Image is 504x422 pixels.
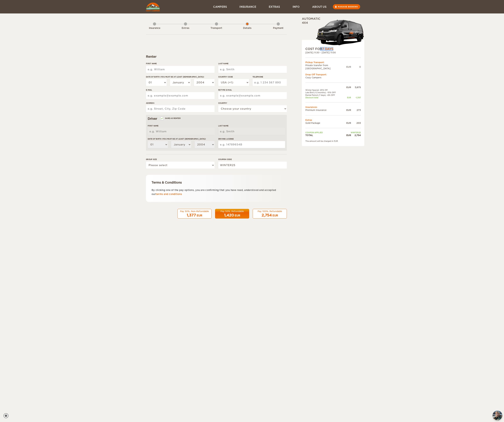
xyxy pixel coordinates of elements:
input: e.g. 14789654B [218,141,285,148]
td: Rental Period (7 days): -8% OFF [305,94,343,96]
div: 203 [351,121,361,124]
div: 0 [351,65,361,68]
div: -1,397 [351,96,361,99]
div: EUR [343,109,351,112]
label: Group size [146,158,215,161]
label: Last Name [218,62,287,65]
label: Country Code [218,76,249,78]
input: e.g. 1 234 567 890 [253,79,287,86]
input: e.g. example@example.com [146,92,215,99]
a: terms and conditions [156,193,182,195]
button: Pay 50%, Non-Refundable 1,377 EUR [177,209,212,219]
label: Address [146,102,215,104]
input: e.g. Street, City, Zip Code [146,105,215,112]
div: Pickup Transport: [305,61,361,64]
div: Renter [146,55,287,59]
input: e.g. William [146,66,215,73]
div: COST FOR [305,47,361,51]
div: Insurance [145,27,164,30]
td: Coupon applied [305,131,343,134]
td: Winter Special -20% Off [305,89,343,91]
div: Extras [176,27,195,30]
div: Payment [269,27,288,30]
input: Same as renter [161,118,163,120]
div: 273 [351,109,361,112]
div: Terms & Conditions [152,180,281,185]
div: EUR [343,96,351,99]
td: Premium Insurance [305,109,343,112]
div: The amount will be charged in EUR [305,140,361,142]
label: Date of birth (You must be at least [DEMOGRAPHIC_DATA]) [146,76,215,78]
span: 2,754 [262,213,272,217]
div: Pay 100%, Refundable [255,210,285,213]
td: Gold Package [305,121,343,124]
td: TOTAL [305,134,343,137]
label: E-mail [146,89,215,91]
p: By clicking one of the pay options, you are confirming that you have read, understood and accepte... [152,188,281,196]
label: Same as renter [161,117,181,120]
div: Transport [207,27,226,30]
label: Telephone [253,76,287,78]
div: 2,754 [351,134,361,137]
div: [DATE] 11:30 - [DATE] 11:00 [305,51,361,54]
td: Private transfer from [GEOGRAPHIC_DATA] [305,64,346,70]
span: 7 Days [322,47,333,51]
span: 1,420 [224,213,234,217]
button: Pay 50%, Refundable 1,420 EUR [215,209,249,219]
div: Automatic 4x4 [302,17,364,47]
div: EUR [272,214,278,217]
td: Discount total [305,96,343,99]
div: 3,675 [351,86,361,89]
button: Pay 100%, Refundable 2,754 EUR [253,209,287,219]
div: Pay 50%, Non-Refundable [180,210,209,213]
input: e.g. William [148,128,215,135]
div: Pay 50%, Refundable [217,210,247,213]
td: Cozy Campers [305,76,361,79]
input: e.g. example@example.com [218,92,287,99]
div: EUR [343,134,351,137]
label: Date of birth (You must be at least [DEMOGRAPHIC_DATA]) [148,138,215,140]
label: First Name [146,62,215,65]
div: EUR [346,65,351,68]
span: 1,377 [187,213,196,217]
img: Cozy Campers [146,3,160,11]
label: First Name [148,124,215,127]
td: Extras [305,119,361,121]
input: e.g. Smith [218,66,287,73]
div: Driver [148,117,285,121]
label: Driving License [218,138,285,140]
img: Freyja at Cozy Campers [493,411,502,420]
div: Drop Off Transport: [305,73,361,76]
div: EUR [343,86,351,89]
button: chat-button [493,411,502,420]
a: Manage booking [333,4,360,9]
label: Coupon code [218,158,287,161]
div: EUR [343,121,351,124]
a: Cookie settings [3,413,11,418]
div: Details [238,27,257,30]
label: Country [218,102,287,104]
img: stor-langur-4.png [316,18,364,47]
div: EUR [235,214,240,217]
input: e.g. Smith [218,128,285,135]
label: Last Name [218,124,285,127]
td: WINTER25 [343,131,361,134]
td: Insurances [305,106,361,109]
div: EUR [197,214,202,217]
label: Retype E-mail [218,89,287,91]
td: Late Bird (1-2 months): -10% OFF [305,91,343,94]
